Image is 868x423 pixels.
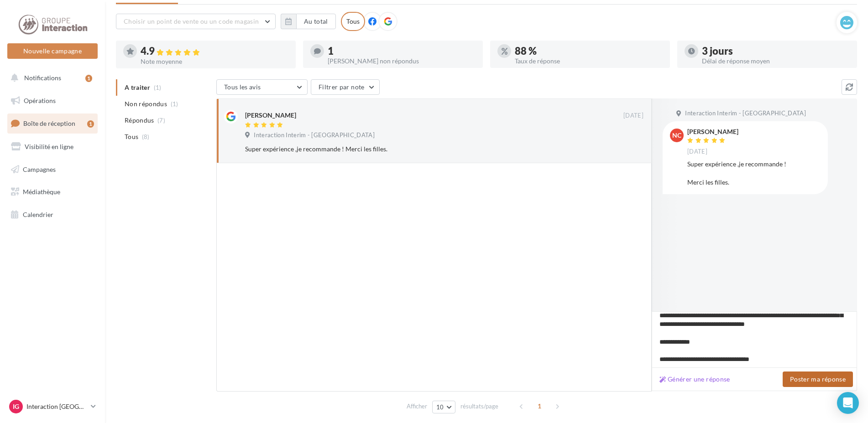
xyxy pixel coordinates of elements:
span: Calendrier [23,211,53,218]
div: [PERSON_NAME] non répondus [328,58,476,64]
span: Campagnes [23,165,56,173]
span: Interaction Interim - [GEOGRAPHIC_DATA] [685,109,806,118]
span: [DATE] [623,112,643,120]
div: Taux de réponse [515,58,663,64]
span: 10 [436,403,444,411]
a: Calendrier [5,205,99,224]
button: Notifications 1 [5,68,96,88]
button: Au total [296,14,336,29]
button: Tous les avis [216,79,308,95]
div: 88 % [515,46,663,56]
div: 1 [328,46,476,56]
button: Choisir un point de vente ou un code magasin [116,14,276,29]
span: Médiathèque [23,188,60,196]
button: Au total [281,14,336,29]
a: Médiathèque [5,182,99,201]
a: Campagnes [5,160,99,179]
div: 4.9 [141,46,288,57]
button: Filtrer par note [311,79,380,95]
span: Choisir un point de vente ou un code magasin [124,17,259,25]
div: Open Intercom Messenger [837,392,859,414]
span: Opérations [24,97,56,104]
span: (8) [142,133,150,140]
div: 3 jours [702,46,850,56]
a: Opérations [5,91,99,110]
button: Nouvelle campagne [7,43,98,59]
span: (7) [157,117,165,124]
button: Générer une réponse [656,374,734,385]
span: Tous [125,132,138,141]
span: Visibilité en ligne [25,143,73,150]
a: Boîte de réception1 [5,113,99,133]
span: Boîte de réception [23,119,75,127]
span: Non répondus [125,99,167,108]
div: [PERSON_NAME] [687,129,738,135]
span: Répondus [125,116,154,125]
span: NC [672,131,681,140]
p: Interaction [GEOGRAPHIC_DATA] [26,402,87,411]
button: 10 [432,401,455,413]
span: [DATE] [687,148,707,156]
div: Délai de réponse moyen [702,58,850,64]
span: 1 [532,399,547,413]
div: Note moyenne [141,58,288,65]
span: résultats/page [460,402,498,411]
span: Tous les avis [224,83,261,91]
span: (1) [171,100,178,108]
span: Interaction Interim - [GEOGRAPHIC_DATA] [254,131,375,139]
span: Afficher [407,402,427,411]
span: IG [13,402,19,411]
button: Poster ma réponse [783,371,853,387]
div: Super expérience ,je recommande ! Merci les filles. [687,160,821,187]
div: Super expérience ,je recommande ! Merci les filles. [245,144,584,154]
div: Tous [341,12,365,31]
div: 1 [85,75,92,82]
span: Notifications [24,74,61,82]
div: 1 [87,120,94,128]
div: [PERSON_NAME] [245,111,296,120]
a: IG Interaction [GEOGRAPHIC_DATA] [7,398,98,415]
a: Visibilité en ligne [5,137,99,156]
